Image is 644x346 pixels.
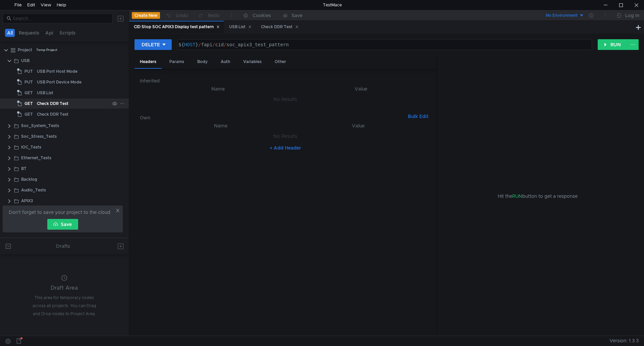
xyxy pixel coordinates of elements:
[229,23,252,31] div: USB List
[9,208,110,216] span: Don't forget to save your project to the cloud
[24,77,33,87] span: PUT
[13,15,109,22] input: Search...
[192,56,213,68] div: Body
[21,121,59,131] div: Soc_System_Tests
[498,192,578,200] span: Hit the button to get a response
[21,56,30,66] div: USB
[37,88,53,98] div: USB List
[37,66,77,76] div: USB Port Host Mode
[291,85,431,93] th: Value
[132,12,160,19] button: Create New
[151,122,290,130] th: Name
[142,41,160,48] div: DELETE
[267,144,304,152] button: + Add Header
[18,45,32,55] div: Project
[5,29,15,37] button: All
[36,45,57,55] div: Temp Project
[290,122,426,130] th: Value
[24,66,33,76] span: PUT
[24,88,33,98] span: GET
[135,39,172,50] button: DELETE
[21,174,37,184] div: Backlog
[37,109,68,119] div: Check DDR Test
[625,11,639,19] div: Log In
[273,133,297,139] nz-embed-empty: No Results
[273,96,297,102] nz-embed-empty: No Results
[176,11,188,19] div: Undo
[21,185,46,195] div: Audio_Tests
[238,56,267,68] div: Variables
[598,39,628,50] button: RUN
[291,13,303,18] div: Save
[24,99,33,109] span: GET
[43,29,55,37] button: Api
[21,164,26,174] div: BT
[145,85,291,93] th: Name
[140,77,431,85] h6: Inherited
[37,77,82,87] div: USB Port Device Mode
[17,29,41,37] button: Requests
[57,29,77,37] button: Scripts
[21,153,51,163] div: Ethernet_Tests
[208,11,220,19] div: Redo
[512,193,522,199] span: RUN
[47,219,78,230] button: Save
[160,10,193,20] button: Undo
[37,99,68,109] div: Check DDR Test
[135,56,162,69] div: Headers
[609,336,639,346] span: Version: 1.3.3
[546,12,578,19] div: No Environment
[164,56,190,68] div: Params
[269,56,291,68] div: Other
[56,242,70,250] div: Drafts
[134,23,220,31] div: CID Stop SOC APIX3 Display test pattern
[538,10,584,21] button: No Environment
[253,11,271,19] div: Cookies
[21,142,41,152] div: IOC_Tests
[215,56,235,68] div: Auth
[140,114,405,122] h6: Own
[405,112,431,120] button: Bulk Edit
[261,23,299,31] div: Check DDR Test
[21,196,33,206] div: APIX3
[193,10,224,20] button: Redo
[21,131,57,141] div: Soc_Stress_Tests
[24,109,33,119] span: GET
